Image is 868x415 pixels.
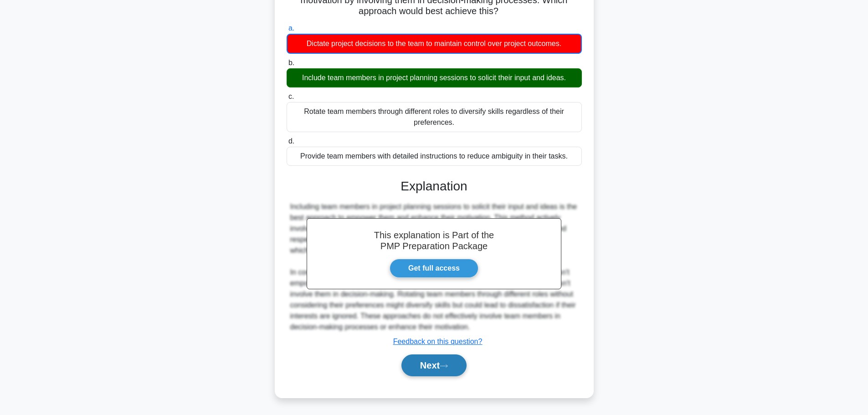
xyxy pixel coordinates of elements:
div: Including team members in project planning sessions to solicit their input and ideas is the best ... [290,201,578,333]
span: b. [288,59,294,67]
a: Get full access [390,259,478,278]
span: d. [288,137,294,145]
div: Provide team members with detailed instructions to reduce ambiguity in their tasks. [287,147,582,166]
a: Feedback on this question? [393,338,483,345]
div: Include team members in project planning sessions to solicit their input and ideas. [287,68,582,87]
div: Dictate project decisions to the team to maintain control over project outcomes. [287,34,582,54]
h3: Explanation [292,179,576,194]
div: Rotate team members through different roles to diversify skills regardless of their preferences. [287,102,582,132]
button: Next [401,354,467,376]
span: c. [288,92,294,100]
span: a. [288,24,294,32]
